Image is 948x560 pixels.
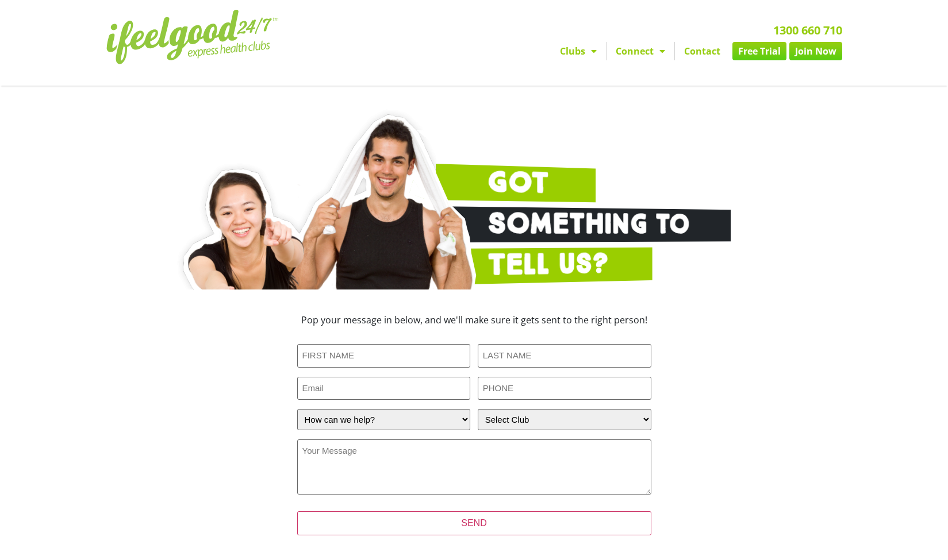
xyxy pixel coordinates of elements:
[789,42,842,60] a: Join Now
[368,42,842,60] nav: Menu
[732,42,786,60] a: Free Trial
[773,22,842,38] a: 1300 660 710
[478,344,651,368] input: LAST NAME
[297,511,651,535] input: SEND
[221,315,727,325] h3: Pop your message in below, and we'll make sure it gets sent to the right person!
[607,42,674,60] a: Connect
[551,42,606,60] a: Clubs
[675,42,730,60] a: Contact
[297,344,471,368] input: FIRST NAME
[297,377,471,400] input: Email
[478,377,651,400] input: PHONE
